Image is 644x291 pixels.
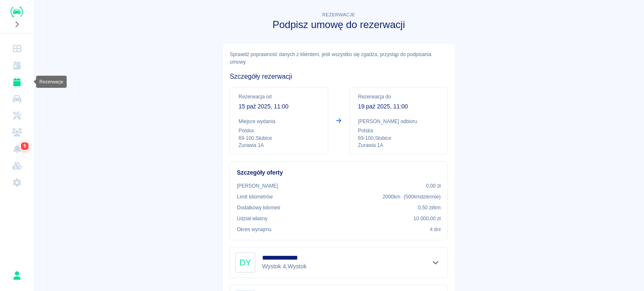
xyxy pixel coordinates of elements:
button: Pokaż szczegóły [429,257,443,268]
p: [PERSON_NAME] odbioru [358,118,439,125]
span: 5 [22,142,28,150]
p: Polska [239,127,319,134]
p: Miejsce wydania [239,118,319,125]
a: Serwisy [3,107,30,124]
p: 0,50 zł /km [418,204,441,211]
p: Sprawdź poprawność danych z klientem, jeśli wszystko się zgadza, przystąp do podpisania umowy. [230,51,448,66]
p: Okres wynajmu [237,226,271,233]
p: Udział własny [237,215,267,222]
a: Flota [3,90,30,107]
a: Kalendarz [3,57,30,74]
a: Klienci [3,124,30,141]
div: DY [235,252,255,273]
p: 10 000,00 zł [413,215,441,222]
a: Rezerwacje [3,74,30,90]
span: ( 500 km dziennie ) [404,194,441,200]
a: Powiadomienia [3,141,30,157]
p: 69-100 , Słubice [358,134,439,142]
p: [PERSON_NAME] [237,182,278,190]
p: Żurawia 1A [358,142,439,149]
a: Dashboard [3,40,30,57]
p: Dodatkowy kilometr [237,204,280,211]
p: 69-100 , Słubice [239,134,319,142]
p: 0,00 zł [426,182,441,190]
p: 19 paź 2025, 11:00 [358,102,439,111]
a: Widget WWW [3,157,30,174]
div: Rezerwacje [36,76,67,88]
p: 2000 km [382,193,441,201]
p: Żurawia 1A [239,142,319,149]
button: Rafał Płaza [8,267,26,284]
p: Limit kilometrów [237,193,273,201]
p: Rezerwacja od [239,93,319,100]
p: 15 paź 2025, 11:00 [239,102,319,111]
p: 4 dni [430,226,441,233]
h5: Szczegóły rezerwacji [230,72,448,81]
p: Wystok 4 , Wystok [262,262,306,271]
img: Renthelp [10,7,23,17]
span: Rezerwacje [322,12,355,17]
h3: Podpisz umowę do rezerwacji [223,19,454,31]
h6: Szczegóły oferty [237,168,441,177]
p: Polska [358,127,439,134]
a: Ustawienia [3,174,30,191]
p: Rezerwacja do [358,93,439,100]
button: Rozwiń nawigację [10,19,23,30]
